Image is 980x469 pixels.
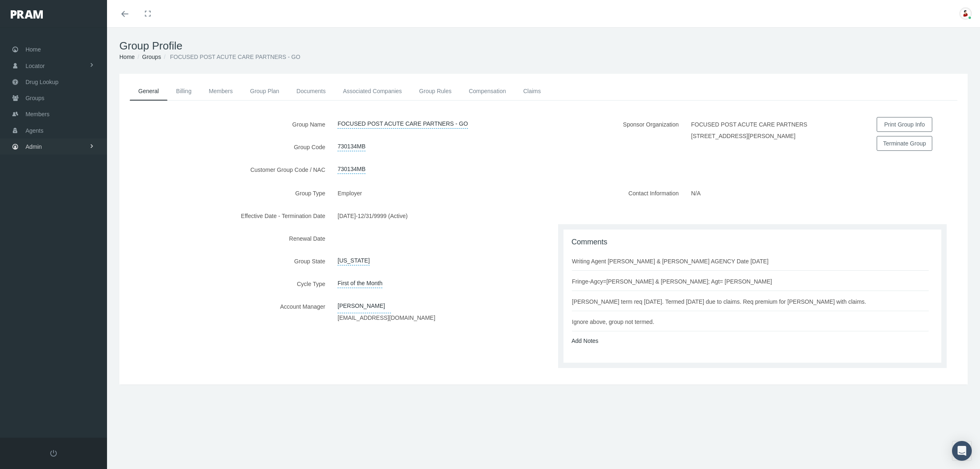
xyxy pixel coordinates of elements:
label: [EMAIL_ADDRESS][DOMAIN_NAME] [338,313,435,322]
a: 730134MB [338,140,365,151]
label: FOCUSED POST ACUTE CARE PARTNERS [691,117,813,131]
a: Home [119,54,135,60]
button: Terminate Group [877,136,932,151]
button: Print Group Info [877,117,932,132]
label: Sponsor Organization [544,117,685,155]
h1: Comments [572,238,933,247]
div: [PERSON_NAME] term req [DATE]. Termed [DATE] due to claims. Req premium for [PERSON_NAME] with cl... [572,297,875,306]
span: First of the Month [338,277,382,288]
label: Cycle Type [119,277,331,291]
label: [DATE] [338,209,356,223]
label: (Active) [388,209,414,223]
label: N/A [691,186,707,198]
label: Group Code [119,140,331,154]
label: Group Type [119,186,331,200]
label: Contact Information [544,186,685,216]
a: 730134MB [338,162,365,174]
label: Group State [119,254,331,268]
span: Groups [26,90,44,106]
span: FOCUSED POST ACUTE CARE PARTNERS - GO [170,54,300,60]
span: Locator [26,58,45,74]
span: Drug Lookup [26,74,58,90]
a: Groups [142,54,161,60]
label: [STREET_ADDRESS][PERSON_NAME] [691,131,796,141]
img: S_Profile_Picture_701.jpg [959,7,972,20]
a: Claims [514,82,549,100]
label: 12/31/9999 [358,209,386,223]
a: Compensation [460,82,514,100]
a: [PERSON_NAME] [338,299,391,313]
div: Writing Agent [PERSON_NAME] & [PERSON_NAME] AGENCY Date [DATE] [572,257,777,266]
h1: Group Profile [119,40,968,52]
img: PRAM_20_x_78.png [11,10,43,19]
span: Members [26,106,49,122]
a: General [130,82,168,101]
a: Members [200,82,241,100]
div: Fringe-Agcy=[PERSON_NAME] & [PERSON_NAME]; Agt= [PERSON_NAME] [572,277,780,286]
a: Group Plan [242,82,288,100]
label: Effective Date - Termination Date [119,209,331,223]
div: - [331,209,543,223]
a: FOCUSED POST ACUTE CARE PARTNERS - GO [338,117,468,129]
a: Billing [168,82,200,100]
a: [US_STATE] [338,254,370,265]
span: Home [26,42,41,57]
label: Group Name [119,117,331,131]
span: Agents [26,123,44,138]
div: Open Intercom Messenger [952,441,972,461]
label: Customer Group Code / NAC [119,162,331,177]
a: Add Notes [572,338,598,344]
span: Admin [26,139,42,155]
label: Account Manager [119,299,331,325]
label: Renewal Date [119,231,331,246]
div: Ignore above, group not termed. [572,317,663,326]
a: Group Rules [410,82,460,100]
a: Associated Companies [334,82,410,100]
label: Employer [338,186,368,200]
a: Documents [288,82,334,100]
